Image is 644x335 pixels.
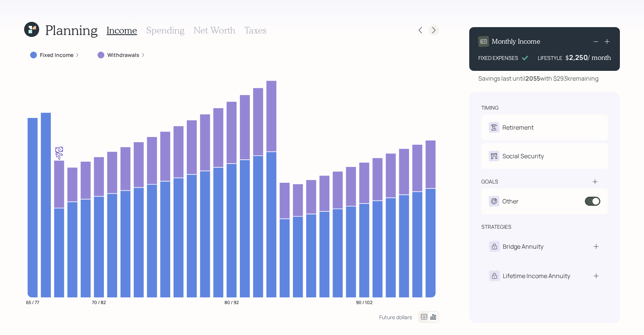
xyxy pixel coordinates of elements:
[502,123,534,132] div: Retirement
[502,197,519,206] div: Other
[356,299,372,305] tspan: 90 / 102
[481,223,511,231] div: strategies
[478,54,518,62] div: FIXED EXPENSES
[194,25,235,36] h3: Net Worth
[481,104,499,112] div: timing
[146,25,185,36] h3: Spending
[107,51,139,59] label: Withdrawals
[244,25,266,36] h3: Taxes
[503,271,570,280] div: Lifetime Income Annuity
[569,53,588,62] div: 2,250
[107,25,137,36] h3: Income
[503,242,543,251] div: Bridge Annuity
[502,151,544,161] div: Social Security
[481,178,498,185] div: goals
[45,22,98,38] h1: Planning
[525,74,540,83] b: 2055
[379,314,412,321] div: Future dollars
[224,299,239,305] tspan: 80 / 92
[588,54,611,62] h4: / month
[538,54,562,62] div: LIFESTYLE
[565,54,569,62] h4: $
[478,74,598,83] div: Savings last until with $293k remaining
[26,299,39,305] tspan: 65 / 77
[40,51,73,59] label: Fixed Income
[492,37,540,46] h4: Monthly Income
[92,299,106,305] tspan: 70 / 82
